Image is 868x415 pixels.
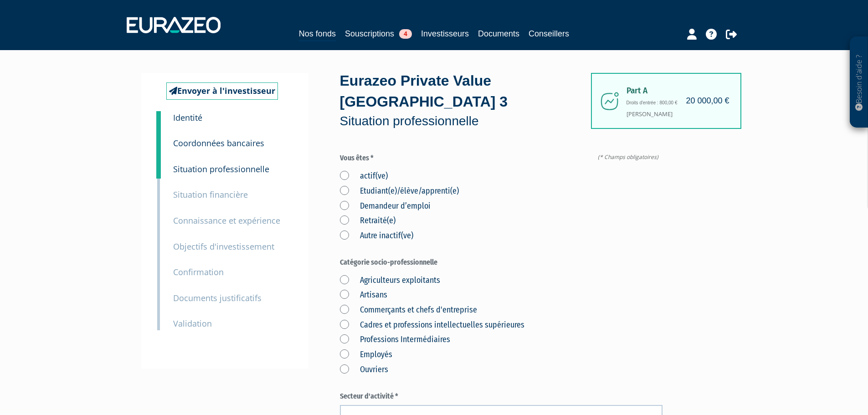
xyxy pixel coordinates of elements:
label: Etudiant(e)/élève/apprenti(e) [340,185,459,197]
a: Nos fonds [299,27,336,41]
p: Besoin d'aide ? [854,41,864,123]
a: Documents [478,27,519,40]
label: Cadres et professions intellectuelles supérieures [340,319,524,331]
small: Confirmation [173,266,224,277]
h4: 20 000,00 € [686,97,729,106]
label: Agriculteurs exploitants [340,275,440,287]
span: 4 [399,29,412,39]
small: Situation financière [173,189,248,200]
label: Employés [340,349,392,361]
span: Part A [627,86,727,96]
label: Professions Intermédiaires [340,334,450,346]
div: [PERSON_NAME] [591,73,741,129]
img: 1732889491-logotype_eurazeo_blanc_rvb.png [127,17,221,33]
label: Vous êtes * [340,153,663,164]
a: 1 [156,111,161,129]
small: Situation professionnelle [173,164,269,174]
a: Souscriptions4 [345,27,412,40]
a: Envoyer à l'investisseur [166,82,278,100]
label: Secteur d'activité * [340,391,663,402]
label: Autre inactif(ve) [340,230,413,242]
h6: Droits d'entrée : 800,00 € [627,100,727,105]
label: Catégorie socio-professionnelle [340,257,663,268]
a: 2 [156,124,161,153]
label: Demandeur d’emploi [340,200,431,212]
p: Situation professionnelle [340,112,591,130]
a: Conseillers [529,27,569,40]
label: Artisans [340,289,387,301]
label: Ouvriers [340,364,388,376]
label: Retraité(e) [340,215,395,227]
a: Investisseurs [421,27,469,40]
small: Documents justificatifs [173,292,262,303]
small: Validation [173,318,212,329]
small: Connaissance et expérience [173,215,280,226]
label: actif(ve) [340,170,388,182]
small: Coordonnées bancaires [173,138,264,149]
a: 3 [156,150,161,179]
label: Commerçants et chefs d'entreprise [340,304,477,316]
div: Eurazeo Private Value [GEOGRAPHIC_DATA] 3 [340,71,591,130]
small: Objectifs d'investissement [173,241,274,252]
small: Identité [173,112,202,123]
